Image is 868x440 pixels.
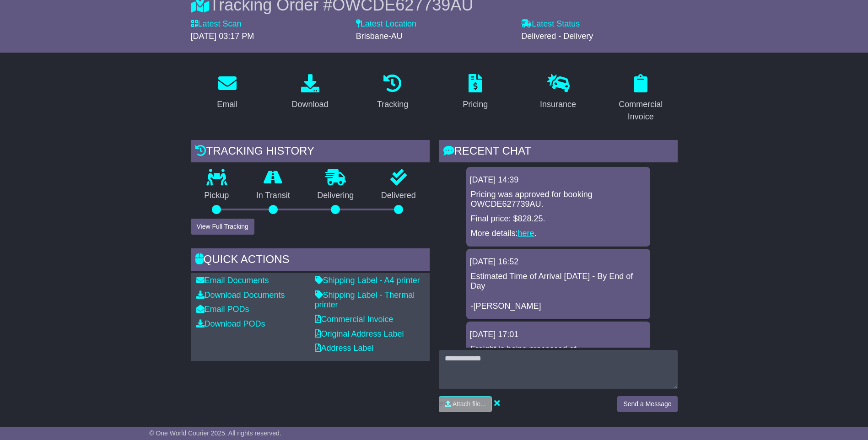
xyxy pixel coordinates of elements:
a: Download [286,71,334,114]
p: Delivering [304,191,368,201]
label: Latest Scan [191,19,242,29]
div: Insurance [540,98,576,111]
div: Tracking history [191,140,430,165]
span: Brisbane-AU [356,32,403,41]
a: Download PODs [196,319,265,328]
a: Shipping Label - Thermal printer [315,290,415,310]
div: Email [217,98,237,111]
a: Commercial Invoice [604,71,678,126]
span: [DATE] 03:17 PM [191,32,254,41]
a: Download Documents [196,290,285,300]
p: Freight is being processed at [GEOGRAPHIC_DATA] HUB - [GEOGRAPHIC_DATA]. This is a normal process... [471,344,646,413]
p: Delivered [367,191,430,201]
a: Email [211,71,243,114]
a: Email PODs [196,305,249,314]
p: Pricing was approved for booking OWCDE627739AU. [471,190,646,209]
a: Email Documents [196,276,269,285]
p: More details: . [471,229,646,239]
button: Send a Message [617,396,677,412]
a: Shipping Label - A4 printer [315,276,420,285]
a: Pricing [457,71,494,114]
a: here [518,229,534,238]
a: Insurance [534,71,582,114]
label: Latest Status [521,19,580,29]
span: © One World Courier 2025. All rights reserved. [149,429,281,437]
p: Estimated Time of Arrival [DATE] - By End of Day -[PERSON_NAME] [471,272,646,311]
div: RECENT CHAT [439,140,678,165]
a: Address Label [315,343,374,353]
a: Original Address Label [315,329,404,338]
div: Download [291,98,328,111]
div: [DATE] 17:01 [470,330,647,340]
p: In Transit [243,191,304,201]
label: Latest Location [356,19,416,29]
p: Final price: $828.25. [471,214,646,224]
a: Commercial Invoice [315,315,394,324]
div: [DATE] 14:39 [470,175,647,185]
div: Commercial Invoice [610,98,672,123]
div: [DATE] 16:52 [470,257,647,267]
span: Delivered - Delivery [521,32,593,41]
button: View Full Tracking [191,219,254,235]
div: Tracking [377,98,408,111]
div: Pricing [463,98,488,111]
p: Pickup [191,191,243,201]
a: Tracking [371,71,414,114]
div: Quick Actions [191,248,430,273]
